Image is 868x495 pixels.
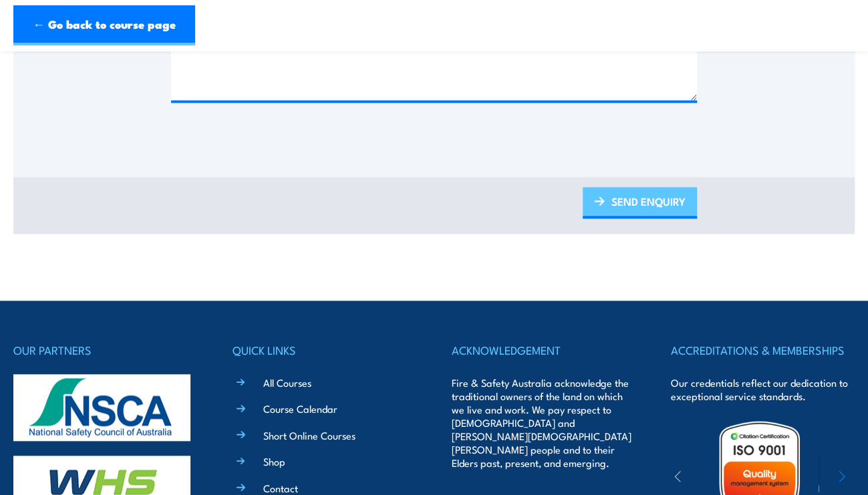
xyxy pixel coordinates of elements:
a: All Courses [263,375,311,389]
img: nsca-logo-footer [13,374,190,441]
a: Short Online Courses [263,428,355,442]
a: SEND ENQUIRY [583,187,697,218]
p: Our credentials reflect our dedication to exceptional service standards. [671,376,855,403]
p: Fire & Safety Australia acknowledge the traditional owners of the land on which we live and work.... [452,376,635,470]
h4: ACKNOWLEDGEMENT [452,341,635,359]
a: Course Calendar [263,401,337,416]
a: Contact [263,481,298,495]
a: ← Go back to course page [13,5,195,45]
a: Shop [263,454,285,468]
h4: ACCREDITATIONS & MEMBERSHIPS [671,341,855,359]
h4: OUR PARTNERS [13,341,197,359]
h4: QUICK LINKS [233,341,416,359]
